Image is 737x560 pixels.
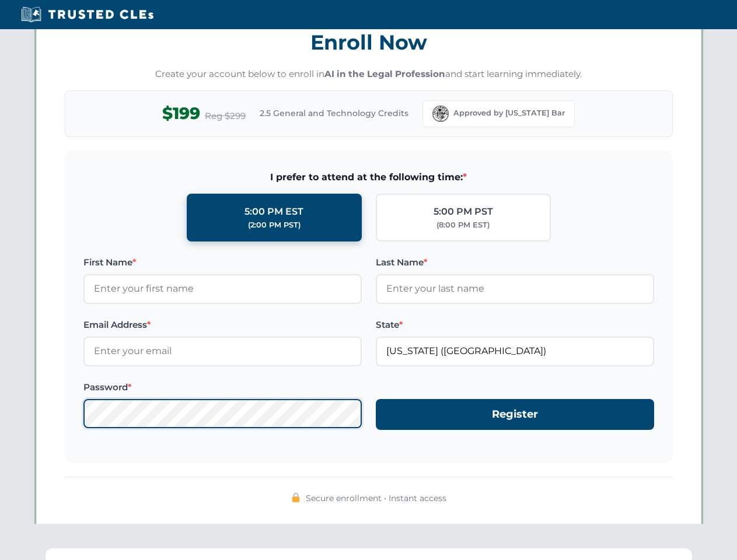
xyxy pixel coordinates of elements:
[83,274,362,303] input: Enter your first name
[83,318,362,332] label: Email Address
[376,337,654,366] input: Florida (FL)
[244,204,303,219] div: 5:00 PM EST
[83,170,654,185] span: I prefer to attend at the following time:
[65,24,673,61] h3: Enroll Now
[376,399,654,430] button: Register
[376,318,654,332] label: State
[291,493,301,502] img: 🔒
[436,219,490,231] div: (8:00 PM EST)
[162,100,200,127] span: $199
[453,107,565,119] span: Approved by [US_STATE] Bar
[434,204,493,219] div: 5:00 PM PST
[65,68,673,81] p: Create your account below to enroll in and start learning immediately.
[248,219,301,231] div: (2:00 PM PST)
[83,256,362,269] label: First Name
[205,109,246,123] span: Reg $299
[83,337,362,366] input: Enter your email
[306,492,446,505] span: Secure enrollment • Instant access
[376,274,654,303] input: Enter your last name
[324,68,445,79] strong: AI in the Legal Profession
[83,380,362,394] label: Password
[376,256,654,269] label: Last Name
[260,107,408,120] span: 2.5 General and Technology Credits
[18,6,157,23] img: Trusted CLEs
[432,106,449,122] img: Florida Bar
